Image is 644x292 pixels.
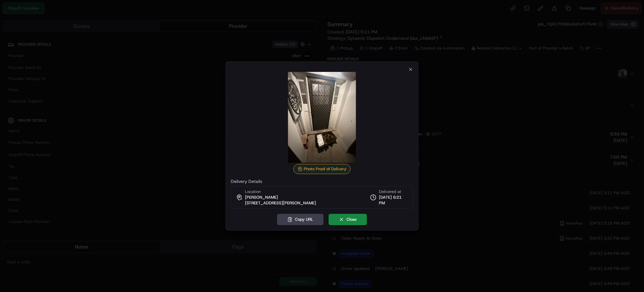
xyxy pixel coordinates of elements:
label: Delivery Details [231,179,413,184]
span: Location [245,189,261,195]
span: [DATE] 6:21 PM [379,195,408,206]
button: Copy URL [277,214,324,225]
img: photo_proof_of_delivery image [277,72,367,163]
button: Close [329,214,367,225]
span: [STREET_ADDRESS][PERSON_NAME] [245,200,316,206]
span: Delivered at [379,189,408,195]
span: [PERSON_NAME] [245,195,278,200]
div: Photo Proof of Delivery [293,164,351,174]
